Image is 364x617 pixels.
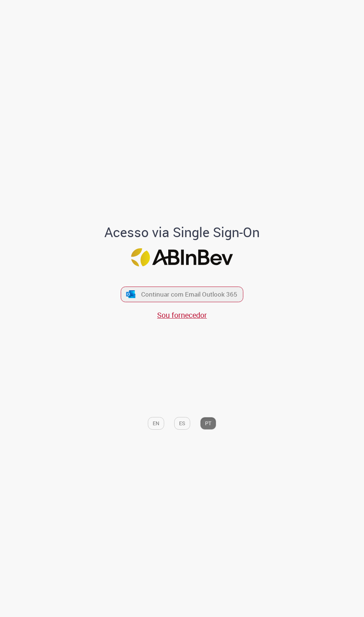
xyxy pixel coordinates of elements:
[126,290,136,298] img: ícone Azure/Microsoft 360
[200,417,216,430] button: PT
[148,417,164,430] button: EN
[174,417,190,430] button: ES
[121,287,243,302] button: ícone Azure/Microsoft 360 Continuar com Email Outlook 365
[131,248,233,266] img: Logo ABInBev
[48,225,316,240] h1: Acesso via Single Sign-On
[141,290,237,299] span: Continuar com Email Outlook 365
[157,310,207,320] a: Sou fornecedor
